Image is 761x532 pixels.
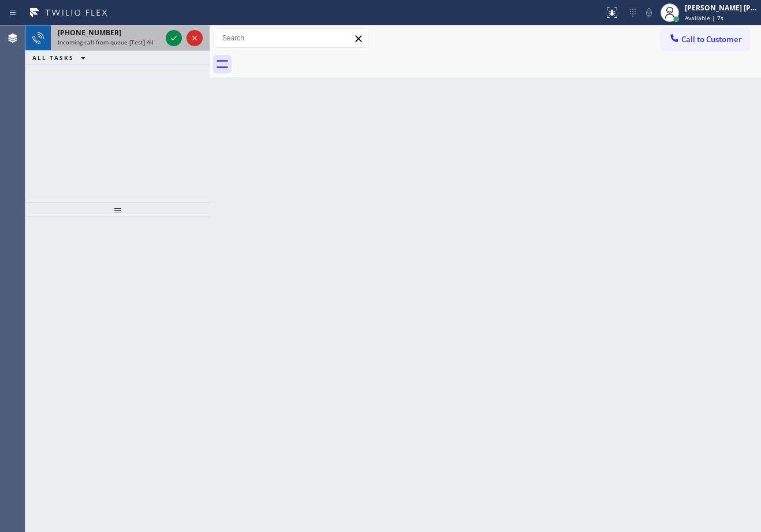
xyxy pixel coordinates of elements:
span: ALL TASKS [32,54,74,62]
span: [PHONE_NUMBER] [58,28,121,38]
button: Reject [186,30,203,46]
span: Incoming call from queue [Test] All [58,38,154,46]
div: [PERSON_NAME] [PERSON_NAME] Dahil [685,3,758,13]
button: Call to Customer [661,28,749,50]
button: Mute [641,5,657,21]
button: ALL TASKS [25,51,97,65]
button: Accept [166,30,182,46]
span: Available | 7s [685,14,723,22]
span: Call to Customer [681,34,742,44]
input: Search [214,29,368,47]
